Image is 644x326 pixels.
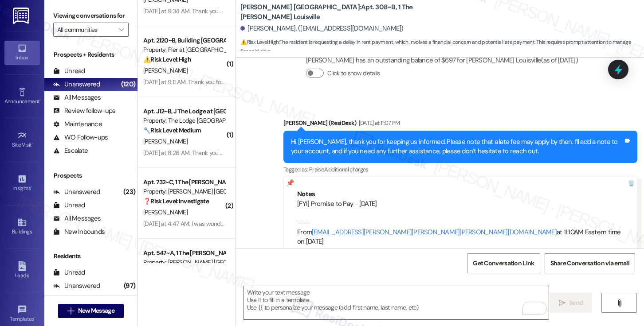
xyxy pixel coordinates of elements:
div: Prospects [44,171,137,180]
div: [PERSON_NAME] (ResiDesk) [283,118,637,131]
button: Send [550,293,593,313]
div: Unread [53,201,85,210]
span: • [32,140,33,147]
div: (97) [122,279,137,293]
div: All Messages [53,295,101,304]
div: Property: The Lodge [GEOGRAPHIC_DATA] [143,116,225,125]
strong: 🔧 Risk Level: Medium [143,126,201,134]
strong: ⚠️ Risk Level: High [143,55,191,63]
div: Review follow-ups [53,106,115,116]
i:  [559,299,565,307]
textarea: To enrich screen reader interactions, please activate Accessibility in Grammarly extension settings [243,286,549,319]
a: Templates • [4,302,40,326]
span: [PERSON_NAME] [143,208,188,216]
a: Inbox [4,41,40,65]
div: Unread [53,268,85,277]
div: Escalate [53,146,88,155]
div: WO Follow-ups [53,133,108,142]
div: Residents [44,252,137,261]
a: Site Visit • [4,128,40,152]
div: Unanswered [53,187,100,197]
span: Praise , [309,166,324,173]
a: [EMAIL_ADDRESS][PERSON_NAME][PERSON_NAME][PERSON_NAME][DOMAIN_NAME] [312,228,557,237]
span: Get Conversation Link [473,259,534,268]
div: (120) [119,78,137,91]
div: Property: Pier at [GEOGRAPHIC_DATA] [143,45,225,54]
div: Apt. 732~C, 1 The [PERSON_NAME] Louisville [143,178,225,187]
i:  [119,26,124,33]
div: All Messages [53,214,101,223]
div: Property: [PERSON_NAME] [GEOGRAPHIC_DATA] [143,258,225,267]
div: Property: [PERSON_NAME] [GEOGRAPHIC_DATA] [143,187,225,196]
b: Notes [297,190,315,198]
strong: ⚠️ Risk Level: High [240,39,279,46]
i:  [616,299,623,307]
div: Unanswered [53,80,100,89]
div: [DATE] at 11:07 PM [357,118,400,128]
div: [PERSON_NAME] has an outstanding balance of $697 for [PERSON_NAME] Louisville (as of [DATE]) [306,56,578,65]
div: Apt. 2120~B, Building [GEOGRAPHIC_DATA][PERSON_NAME] [143,36,225,45]
span: [PERSON_NAME] [143,137,188,145]
span: Additional charges [324,166,368,173]
a: Insights • [4,171,40,195]
div: Unanswered [53,281,100,291]
span: • [31,184,32,190]
span: • [39,97,41,103]
span: [PERSON_NAME] [143,66,188,74]
button: New Message [58,304,124,318]
span: Share Conversation via email [550,259,629,268]
img: ResiDesk Logo [13,8,31,24]
label: Viewing conversations for [53,9,129,23]
div: All Messages [53,93,101,102]
div: Hi [PERSON_NAME], thank you for keeping us informed. Please note that a late fee may apply by the... [291,137,623,156]
div: New Inbounds [53,227,105,237]
a: Leads [4,259,40,283]
strong: ❓ Risk Level: Investigate [143,197,209,205]
div: [DATE] at 4:47 AM: I was wondering what the email to the manager that deals with things like vand... [143,220,556,228]
div: [FYI] Promise to Pay - [DATE] ---- From at 11:10AM Eastern time on [DATE] [297,199,624,247]
div: Tagged as: [283,163,637,176]
div: Maintenance [53,120,102,129]
label: Click to show details [327,69,380,78]
input: All communities [57,23,114,37]
span: Send [569,298,583,307]
i:  [67,307,74,314]
button: Share Conversation via email [545,253,635,273]
div: Prospects + Residents [44,50,137,59]
span: : The resident is requesting a delay in rent payment, which involves a financial concern and pote... [240,38,644,57]
b: [PERSON_NAME] [GEOGRAPHIC_DATA]: Apt. 308~B, 1 The [PERSON_NAME] Louisville [240,3,418,22]
button: Get Conversation Link [467,253,540,273]
div: Unread [53,66,85,76]
div: Apt. 547~A, 1 The [PERSON_NAME] Louisville [143,248,225,258]
span: New Message [78,306,114,315]
div: [PERSON_NAME]. ([EMAIL_ADDRESS][DOMAIN_NAME]) [240,24,404,33]
div: Apt. J12~B, J The Lodge at [GEOGRAPHIC_DATA] [143,107,225,116]
div: (23) [121,185,137,199]
a: Buildings [4,215,40,239]
span: • [34,314,35,321]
